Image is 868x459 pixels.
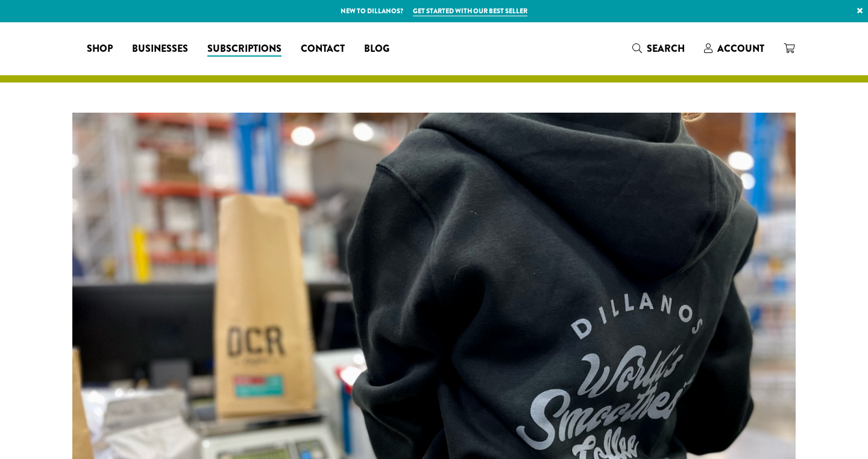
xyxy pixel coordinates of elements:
span: Businesses [132,42,188,57]
span: Account [717,42,764,55]
a: Shop [77,39,122,58]
span: Shop [87,42,113,57]
span: Subscriptions [207,42,281,57]
a: Get started with our best seller [413,6,527,16]
a: Search [623,39,694,58]
span: Blog [364,42,389,57]
span: Search [647,42,685,55]
span: Contact [301,42,345,57]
